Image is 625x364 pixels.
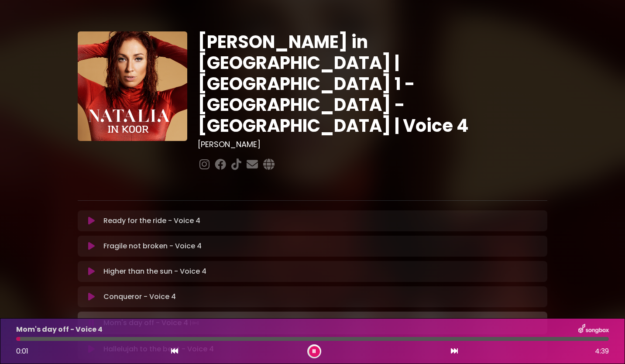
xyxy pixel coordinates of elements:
span: 0:01 [16,346,28,356]
p: Conqueror - Voice 4 [103,292,176,302]
p: Mom's day off - Voice 4 [16,324,103,335]
p: Mom's day off - Voice 4 [103,317,200,329]
img: songbox-logo-white.png [578,324,609,335]
h1: [PERSON_NAME] in [GEOGRAPHIC_DATA] | [GEOGRAPHIC_DATA] 1 - [GEOGRAPHIC_DATA] - [GEOGRAPHIC_DATA] ... [198,31,547,136]
p: Ready for the ride - Voice 4 [103,216,200,226]
h3: [PERSON_NAME] [198,140,547,149]
p: Fragile not broken - Voice 4 [103,241,202,251]
span: 4:39 [595,346,609,357]
img: YTVS25JmS9CLUqXqkEhs [78,31,187,141]
p: Higher than the sun - Voice 4 [103,266,206,277]
img: waveform4.gif [188,317,200,329]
